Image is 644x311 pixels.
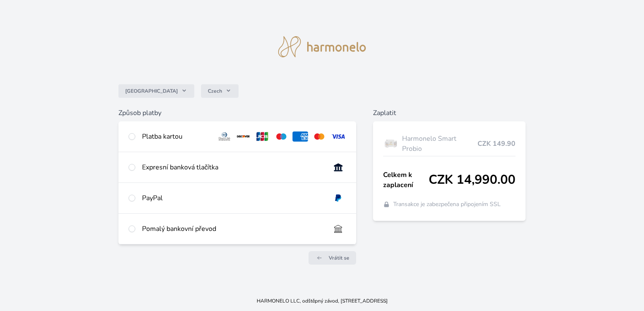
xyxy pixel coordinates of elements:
[201,84,239,98] button: Czech
[142,224,323,234] div: Pomalý bankovní převod
[217,131,232,142] img: diners.svg
[142,193,323,203] div: PayPal
[429,172,515,188] span: CZK 14,990.00
[329,255,349,261] span: Vrátit se
[373,108,526,118] h6: Zaplatit
[402,134,477,154] span: Harmonelo Smart Probio
[142,131,210,142] div: Platba kartou
[383,170,429,190] span: Celkem k zaplacení
[142,162,323,172] div: Expresní banková tlačítka
[125,88,178,94] span: [GEOGRAPHIC_DATA]
[278,36,366,57] img: logo.svg
[274,131,289,142] img: maestro.svg
[330,162,346,172] img: onlineBanking_CZ.svg
[236,131,251,142] img: discover.svg
[383,133,399,154] img: Box-6-lahvi-SMART-PROBIO-1_(1)-lo.png
[118,84,194,98] button: [GEOGRAPHIC_DATA]
[309,251,356,265] a: Vrátit se
[330,193,346,203] img: paypal.svg
[311,131,327,142] img: mc.svg
[292,131,308,142] img: amex.svg
[118,108,356,118] h6: Způsob platby
[255,131,270,142] img: jcb.svg
[478,139,515,149] span: CZK 149.90
[330,224,346,234] img: bankTransfer_IBAN.svg
[208,88,222,94] span: Czech
[393,200,501,209] span: Transakce je zabezpečena připojením SSL
[330,131,346,142] img: visa.svg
